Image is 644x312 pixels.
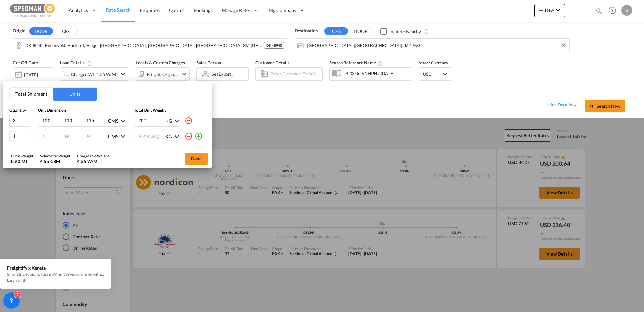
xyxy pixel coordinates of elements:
[195,132,203,140] md-icon: icon-plus-circle-outline
[9,108,31,113] div: Quantity
[165,133,172,139] div: KG
[42,118,60,124] input: L
[64,118,82,124] input: W
[38,108,127,113] div: Unit Dimension
[11,153,33,158] div: Gross Weight
[86,133,104,139] input: H
[40,153,70,158] div: Volumetric Weight
[77,158,109,164] div: 4.55 W/M
[53,88,97,101] button: Units
[10,88,53,101] button: Total Shipment
[9,115,31,127] input: Qty
[40,158,70,164] div: 4.55 CBM
[165,118,172,124] div: KG
[42,133,60,139] input: L
[185,132,193,140] md-icon: icon-minus-circle-outline
[77,153,109,158] div: Chargeable Weight
[138,115,165,126] input: Enter weight
[134,108,205,113] div: Total Unit Weight
[86,118,104,124] input: H
[108,133,118,139] div: CMS
[9,130,31,142] input: Qty
[64,133,82,139] input: W
[11,158,33,164] div: 0.60 MT
[185,153,208,165] button: Done
[138,130,165,142] input: Enter weight
[185,117,193,125] md-icon: icon-minus-circle-outline
[108,118,118,124] div: CMS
